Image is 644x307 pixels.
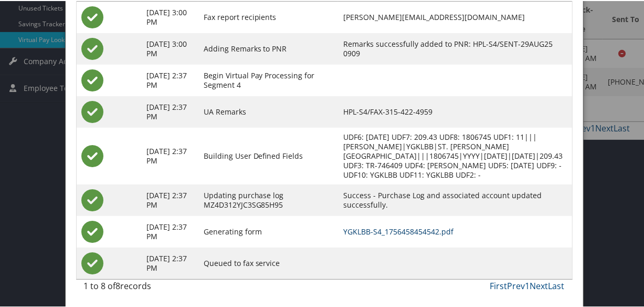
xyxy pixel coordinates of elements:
[508,279,525,291] a: Prev
[198,127,338,183] td: Building User Defined Fields
[84,279,193,296] div: 1 to 8 of records
[198,1,338,32] td: Fax report recipients
[490,279,508,291] a: First
[141,64,198,95] td: [DATE] 2:37 PM
[198,95,338,127] td: UA Remarks
[530,279,548,291] a: Next
[198,247,338,278] td: Queued to fax service
[141,183,198,215] td: [DATE] 2:37 PM
[525,279,530,291] a: 1
[198,64,338,95] td: Begin Virtual Pay Processing for Segment 4
[198,32,338,64] td: Adding Remarks to PNR
[141,1,198,32] td: [DATE] 3:00 PM
[198,183,338,215] td: Updating purchase log MZ4D312YJC3SG85H95
[116,279,121,291] span: 8
[141,247,198,278] td: [DATE] 2:37 PM
[338,183,572,215] td: Success - Purchase Log and associated account updated successfully.
[338,1,572,32] td: [PERSON_NAME][EMAIL_ADDRESS][DOMAIN_NAME]
[141,32,198,64] td: [DATE] 3:00 PM
[338,32,572,64] td: Remarks successfully added to PNR: HPL-S4/SENT-29AUG25 0909
[338,127,572,183] td: UDF6: [DATE] UDF7: 209.43 UDF8: 1806745 UDF1: 11|||[PERSON_NAME]|YGKLBB|ST. [PERSON_NAME][GEOGRAP...
[141,127,198,183] td: [DATE] 2:37 PM
[141,215,198,247] td: [DATE] 2:37 PM
[141,95,198,127] td: [DATE] 2:37 PM
[548,279,565,291] a: Last
[343,226,453,236] a: YGKLBB-S4_1756458454542.pdf
[338,95,572,127] td: HPL-S4/FAX-315-422-4959
[198,215,338,247] td: Generating form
